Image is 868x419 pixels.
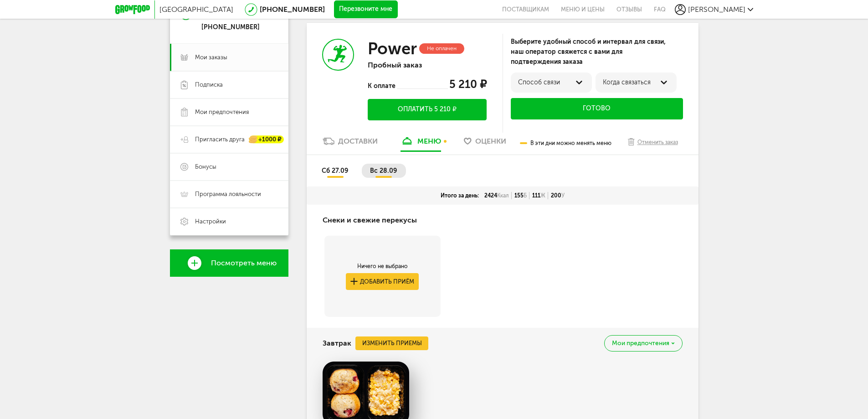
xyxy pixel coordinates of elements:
[195,190,261,198] span: Программа лояльности
[419,43,464,54] div: Не оплачен
[334,0,398,19] button: Перезвоните мне
[417,137,441,145] div: меню
[170,126,288,153] a: Пригласить друга +1000 ₽
[249,136,284,144] div: +1000 ₽
[475,137,506,145] span: Оценки
[603,79,669,86] div: Когда связаться
[195,108,249,116] span: Мои предпочтения
[170,181,288,208] a: Программа лояльности
[170,208,288,235] a: Настройки
[170,98,288,126] a: Мои предпочтения
[170,153,288,181] a: Бонусы
[497,192,509,199] span: Ккал
[612,340,669,347] span: Мои предпочтения
[368,61,486,69] p: Пробный заказ
[170,44,288,71] a: Мои заказы
[524,192,527,199] span: Б
[370,167,397,175] span: вс 28.09
[512,192,529,199] div: 155
[368,99,486,120] button: Оплатить 5 210 ₽
[170,249,288,277] a: Посмотреть меню
[346,263,419,270] div: Ничего не выбрано
[623,136,683,155] button: Отменить заказ
[637,138,678,147] div: Отменить заказ
[511,37,683,67] div: Выберите удобный способ и интервал для связи, наш оператор свяжется с вами для подтверждения заказа
[520,132,611,155] div: В эти дни можно менять меню
[688,5,745,14] span: [PERSON_NAME]
[260,5,325,14] a: [PHONE_NUMBER]
[438,192,482,199] div: Итого за день:
[396,136,446,151] a: меню
[338,137,378,145] div: Доставки
[548,192,567,199] div: 200
[195,53,227,62] span: Мои заказы
[540,192,545,199] span: Ж
[195,135,245,144] span: Пригласить друга
[482,192,512,199] div: 2424
[346,273,419,290] button: Добавить приём
[201,23,268,31] div: [PHONE_NUMBER]
[518,79,585,86] div: Способ связи
[561,192,565,199] span: У
[195,81,223,89] span: Подписка
[449,78,487,91] span: 5 210 ₽
[368,82,396,90] span: К оплате
[511,98,683,119] button: Готово
[355,336,428,350] button: Изменить приемы
[170,71,288,98] a: Подписка
[323,335,351,352] h4: Завтрак
[322,167,348,175] span: сб 27.09
[318,136,382,151] a: Доставки
[323,212,417,229] h4: Снеки и свежие перекусы
[368,39,417,58] h3: Power
[159,5,233,14] span: [GEOGRAPHIC_DATA]
[195,217,226,226] span: Настройки
[211,259,277,267] span: Посмотреть меню
[459,136,511,151] a: Оценки
[195,163,216,171] span: Бонусы
[529,192,548,199] div: 111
